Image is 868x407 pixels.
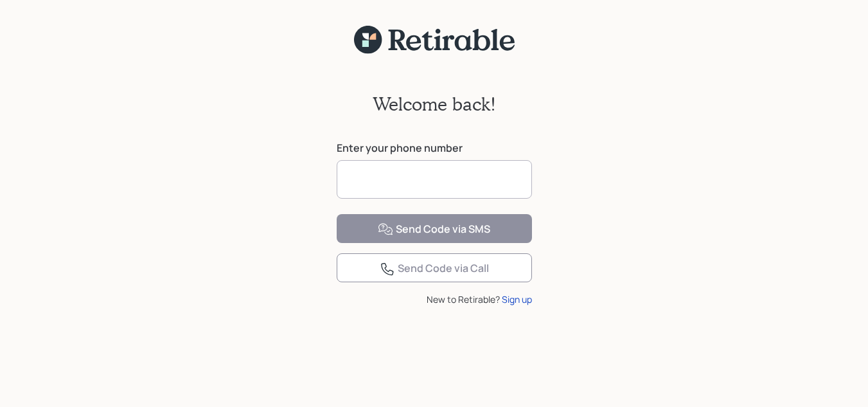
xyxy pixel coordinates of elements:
[378,222,490,237] div: Send Code via SMS
[337,214,532,243] button: Send Code via SMS
[337,141,532,155] label: Enter your phone number
[502,293,532,306] div: Sign up
[380,261,489,276] div: Send Code via Call
[373,93,496,115] h2: Welcome back!
[337,293,532,306] div: New to Retirable?
[337,253,532,282] button: Send Code via Call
